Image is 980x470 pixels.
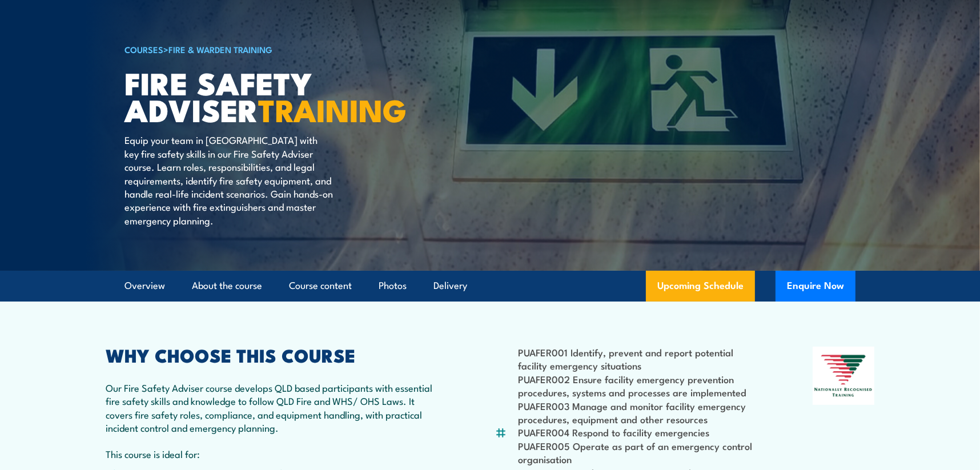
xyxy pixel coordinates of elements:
[106,347,439,363] h2: WHY CHOOSE THIS COURSE
[124,271,165,301] a: Overview
[258,85,407,132] strong: TRAINING
[813,347,874,405] img: Nationally Recognised Training logo.
[124,69,407,122] h1: FIRE SAFETY ADVISER
[433,271,467,301] a: Delivery
[124,42,407,56] h6: >
[646,271,755,302] a: Upcoming Schedule
[124,133,333,227] p: Equip your team in [GEOGRAPHIC_DATA] with key fire safety skills in our Fire Safety Adviser cours...
[106,381,439,435] p: Our Fire Safety Adviser course develops QLD based participants with essential fire safety skills ...
[168,43,272,55] a: Fire & Warden Training
[518,425,757,439] li: PUAFER004 Respond to facility emergencies
[776,271,856,302] button: Enquire Now
[518,346,757,372] li: PUAFER001 Identify, prevent and report potential facility emergency situations
[379,271,407,301] a: Photos
[518,399,757,426] li: PUAFER003 Manage and monitor facility emergency procedures, equipment and other resources
[106,447,439,460] p: This course is ideal for:
[192,271,262,301] a: About the course
[289,271,352,301] a: Course content
[518,439,757,466] li: PUAFER005 Operate as part of an emergency control organisation
[518,372,757,399] li: PUAFER002 Ensure facility emergency prevention procedures, systems and processes are implemented
[124,43,163,55] a: COURSES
